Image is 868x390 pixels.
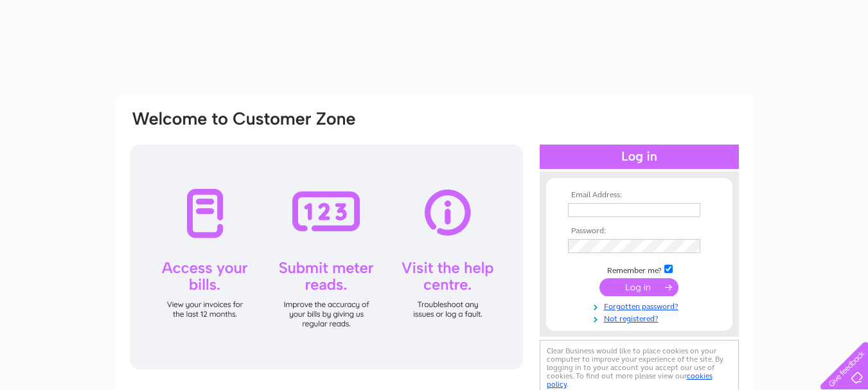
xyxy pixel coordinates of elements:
[568,299,714,312] a: Forgotten password?
[547,371,713,389] a: cookies policy
[599,278,678,296] input: Submit
[565,227,714,236] th: Password:
[568,312,714,324] a: Not registered?
[565,263,714,276] td: Remember me?
[565,191,714,200] th: Email Address:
